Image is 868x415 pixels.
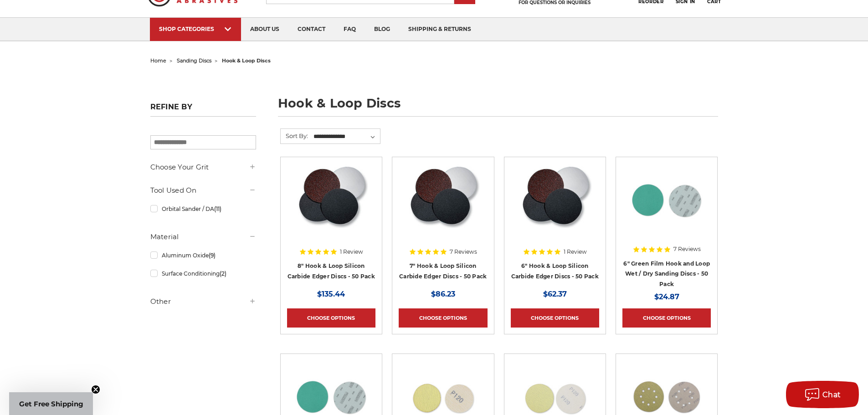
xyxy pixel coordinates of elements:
img: Silicon Carbide 8" Hook & Loop Edger Discs [294,164,368,236]
span: Chat [822,390,841,399]
span: (11) [214,205,221,212]
a: faq [334,18,365,41]
a: sanding discs [177,57,211,64]
a: blog [365,18,399,41]
span: (2) [220,270,226,277]
a: Aluminum Oxide [150,247,256,263]
a: about us [241,18,288,41]
h5: Tool Used On [150,185,256,196]
a: Choose Options [287,308,375,328]
a: Silicon Carbide 8" Hook & Loop Edger Discs [287,164,375,252]
img: Silicon Carbide 6" Hook & Loop Edger Discs [518,164,592,236]
img: Silicon Carbide 7" Hook & Loop Edger Discs [406,164,480,236]
span: $62.37 [543,290,567,298]
select: Sort By: [312,130,380,143]
a: 6" Green Film Hook and Loop Wet / Dry Sanding Discs - 50 Pack [623,260,710,287]
a: home [150,57,166,64]
button: Close teaser [91,385,100,394]
span: $135.44 [317,290,345,298]
span: Get Free Shipping [19,400,83,408]
img: 6-inch 60-grit green film hook and loop sanding discs with fast cutting aluminum oxide for coarse... [630,164,703,236]
div: Get Free ShippingClose teaser [9,392,93,415]
span: (9) [209,252,216,259]
a: Silicon Carbide 7" Hook & Loop Edger Discs [399,164,487,252]
span: $86.23 [431,290,455,298]
span: 1 Review [340,249,363,255]
a: 6-inch 60-grit green film hook and loop sanding discs with fast cutting aluminum oxide for coarse... [622,164,711,252]
span: 7 Reviews [450,249,477,255]
a: shipping & returns [399,18,480,41]
span: $24.87 [654,292,679,301]
a: 8" Hook & Loop Silicon Carbide Edger Discs - 50 Pack [288,262,375,280]
span: 1 Review [564,249,587,255]
h1: hook & loop discs [278,97,718,117]
a: Orbital Sander / DA [150,201,256,217]
a: Silicon Carbide 6" Hook & Loop Edger Discs [511,164,599,252]
a: contact [288,18,334,41]
a: Surface Conditioning [150,266,256,282]
h5: Material [150,231,256,242]
a: 6" Hook & Loop Silicon Carbide Edger Discs - 50 Pack [511,262,599,280]
button: Chat [786,381,859,408]
h5: Other [150,296,256,307]
a: Choose Options [511,308,599,328]
span: hook & loop discs [222,57,271,64]
a: Choose Options [399,308,487,328]
a: Choose Options [622,308,711,328]
h5: Choose Your Grit [150,162,256,173]
a: 7" Hook & Loop Silicon Carbide Edger Discs - 50 Pack [399,262,487,280]
div: SHOP CATEGORIES [159,26,232,32]
label: Sort By: [281,129,308,143]
h5: Refine by [150,102,256,117]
